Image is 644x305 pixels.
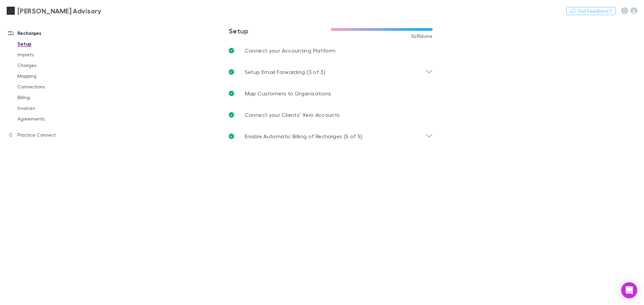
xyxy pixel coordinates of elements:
p: Enable Automatic Billing of Recharges (5 of 5) [245,132,363,140]
a: [PERSON_NAME] Advisory [3,3,105,19]
div: Open Intercom Messenger [621,282,637,298]
h3: Setup [229,27,331,35]
img: Liston Newton Advisory's Logo [7,7,15,15]
a: Agreements [11,113,91,124]
a: Charges [11,60,91,71]
p: Connect your Clients’ Xero Accounts [245,111,340,119]
a: Connect your Clients’ Xero Accounts [223,104,438,126]
a: Connections [11,81,91,92]
a: Imports [11,49,91,60]
a: Practice Connect [1,130,91,140]
a: Map Customers to Organisations [223,83,438,104]
p: Setup Email Forwarding (3 of 3) [245,68,325,76]
a: Setup [11,39,91,49]
button: Got Feedback? [566,7,616,15]
a: Connect your Accounting Platform [223,40,438,61]
p: Connect your Accounting Platform [245,47,336,55]
a: Invoices [11,103,91,113]
div: Setup Email Forwarding (3 of 3) [223,61,438,83]
h3: [PERSON_NAME] Advisory [17,7,101,15]
a: Mapping [11,71,91,81]
span: 5 of 5 done [411,33,433,39]
a: Recharges [1,28,91,39]
p: Map Customers to Organisations [245,89,331,97]
div: Enable Automatic Billing of Recharges (5 of 5) [223,126,438,147]
a: Billing [11,92,91,103]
